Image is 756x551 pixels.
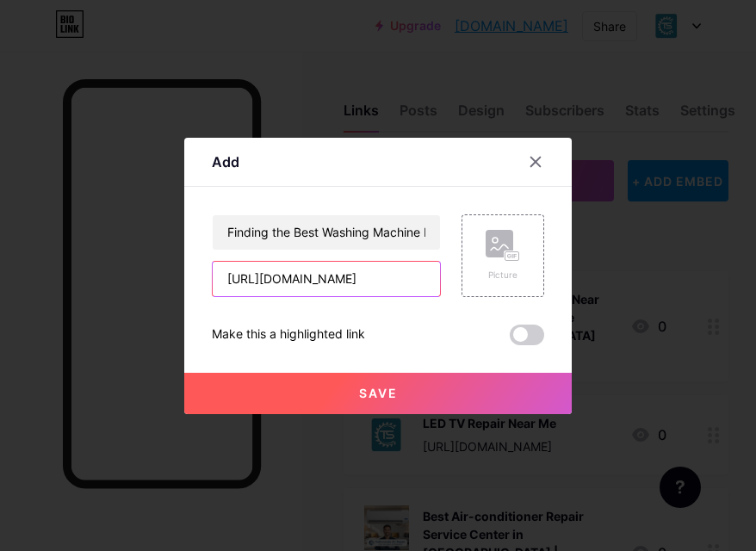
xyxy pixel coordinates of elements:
[212,152,239,172] div: Add
[213,215,440,250] input: Title
[486,269,520,282] div: Picture
[359,386,398,400] span: Save
[213,262,440,296] input: URL
[184,373,572,414] button: Save
[212,325,365,345] div: Make this a highlighted link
